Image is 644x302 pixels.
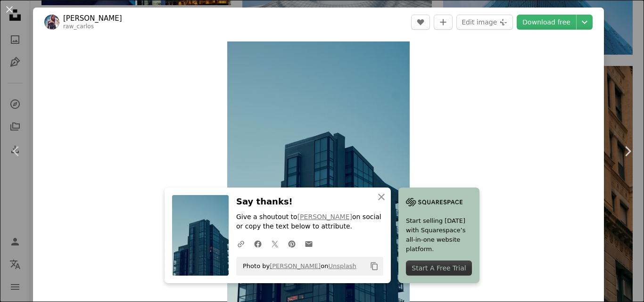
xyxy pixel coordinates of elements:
[63,23,94,30] a: raw_carlos
[406,216,472,253] span: Start selling [DATE] with Squarespace’s all-in-one website platform.
[238,259,356,274] span: Photo by on
[456,15,513,30] button: Edit image
[236,212,383,231] p: Give a shoutout to on social or copy the text below to attribute.
[44,15,59,30] img: Go to Carlos Brantes Navarro's profile
[406,261,472,276] div: Start A Free Trial
[328,262,356,269] a: Unsplash
[266,234,283,253] a: Share on Twitter
[434,15,453,30] button: Add to Collection
[297,213,352,220] a: [PERSON_NAME]
[398,188,479,283] a: Start selling [DATE] with Squarespace’s all-in-one website platform.Start A Free Trial
[236,195,383,209] h3: Say thanks!
[611,106,644,196] a: Next
[270,262,321,269] a: [PERSON_NAME]
[249,234,266,253] a: Share on Facebook
[411,15,430,30] button: Like
[283,234,300,253] a: Share on Pinterest
[517,15,576,30] a: Download free
[406,195,462,209] img: file-1705255347840-230a6ab5bca9image
[577,15,593,30] button: Choose download size
[300,234,317,253] a: Share over email
[366,258,382,274] button: Copy to clipboard
[63,14,122,23] a: [PERSON_NAME]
